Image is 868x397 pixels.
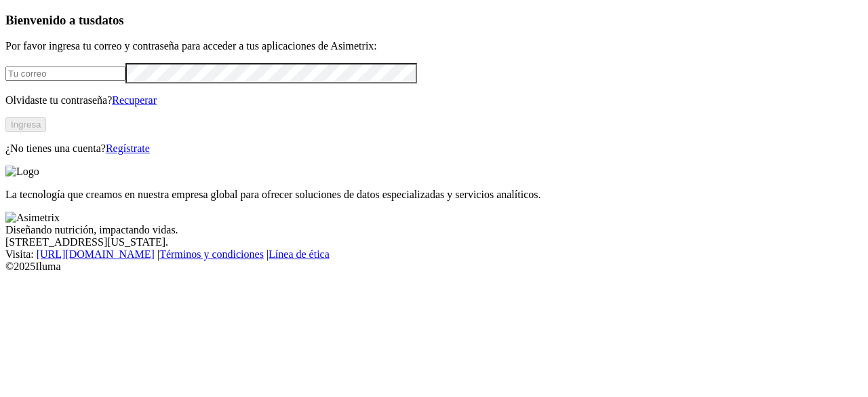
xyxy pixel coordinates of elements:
[5,143,863,155] p: ¿No tienes una cuenta?
[5,236,863,248] div: [STREET_ADDRESS][US_STATE].
[5,248,863,261] div: Visita : | |
[5,67,125,81] input: Tu correo
[5,117,46,132] button: Ingresa
[159,248,264,260] a: Términos y condiciones
[5,224,863,236] div: Diseñando nutrición, impactando vidas.
[95,13,124,27] span: datos
[5,166,39,178] img: Logo
[5,40,863,52] p: Por favor ingresa tu correo y contraseña para acceder a tus aplicaciones de Asimetrix:
[269,248,330,260] a: Línea de ética
[5,212,60,224] img: Asimetrix
[5,261,863,273] div: © 2025 Iluma
[5,189,863,201] p: La tecnología que creamos en nuestra empresa global para ofrecer soluciones de datos especializad...
[37,248,155,260] a: [URL][DOMAIN_NAME]
[106,143,150,154] a: Regístrate
[5,94,863,107] p: Olvidaste tu contraseña?
[5,13,863,28] h3: Bienvenido a tus
[112,94,157,106] a: Recuperar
